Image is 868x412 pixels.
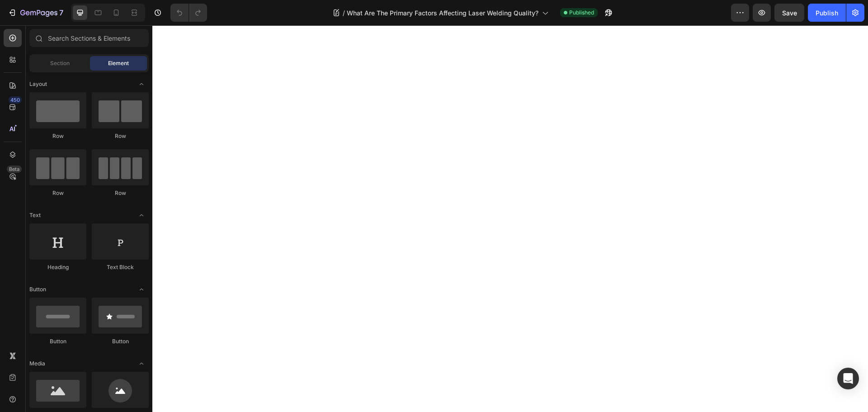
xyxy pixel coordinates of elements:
[92,263,149,271] div: Text Block
[7,166,22,173] div: Beta
[9,96,22,104] div: 450
[134,208,149,223] span: Toggle open
[92,189,149,197] div: Row
[29,263,86,271] div: Heading
[29,80,47,88] span: Layout
[29,360,45,368] span: Media
[569,9,594,17] span: Published
[59,7,63,18] p: 7
[774,4,804,22] button: Save
[29,29,149,47] input: Search Sections & Elements
[347,8,538,18] span: What Are The Primary Factors Affecting Laser Welding Quality?
[4,4,67,22] button: 7
[134,356,149,371] span: Toggle open
[152,25,868,412] iframe: Design area
[343,8,345,18] span: /
[816,8,838,18] div: Publish
[782,9,797,17] span: Save
[29,189,86,197] div: Row
[29,132,86,140] div: Row
[50,59,70,67] span: Section
[170,4,207,22] div: Undo/Redo
[134,282,149,297] span: Toggle open
[808,4,846,22] button: Publish
[108,59,129,67] span: Element
[837,368,859,389] div: Open Intercom Messenger
[29,285,46,294] span: Button
[134,77,149,91] span: Toggle open
[92,132,149,140] div: Row
[29,211,41,219] span: Text
[92,337,149,346] div: Button
[29,337,86,346] div: Button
